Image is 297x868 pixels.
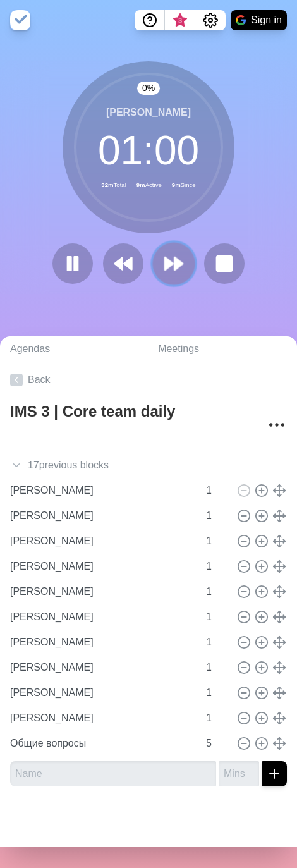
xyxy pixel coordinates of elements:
[135,10,165,30] button: Help
[5,680,198,706] input: Name
[201,554,231,579] input: Mins
[201,579,231,604] input: Mins
[231,10,287,30] button: Sign in
[201,655,231,680] input: Mins
[264,412,289,437] button: More
[201,529,231,554] input: Mins
[5,478,198,503] input: Name
[175,16,185,26] span: 3
[201,731,231,756] input: Mins
[104,458,109,473] span: s
[5,706,198,731] input: Name
[201,604,231,630] input: Mins
[201,630,231,655] input: Mins
[5,630,198,655] input: Name
[5,655,198,680] input: Name
[201,680,231,706] input: Mins
[5,529,198,554] input: Name
[10,10,30,30] img: timeblocks logo
[201,478,231,503] input: Mins
[10,761,216,786] input: Name
[195,10,226,30] button: Settings
[236,15,246,25] img: google logo
[5,731,198,756] input: Name
[201,706,231,731] input: Mins
[219,761,259,786] input: Mins
[165,10,195,30] button: What’s new
[5,554,198,579] input: Name
[5,604,198,630] input: Name
[148,336,297,362] a: Meetings
[201,503,231,529] input: Mins
[5,579,198,604] input: Name
[5,503,198,529] input: Name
